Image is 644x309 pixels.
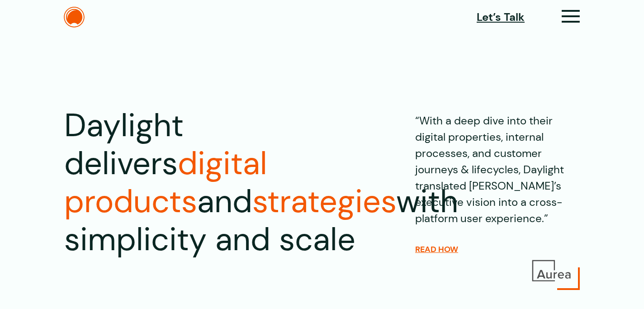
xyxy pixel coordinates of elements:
span: strategies [252,181,396,222]
img: Aurea Logo [530,258,573,283]
span: digital products [64,143,267,222]
a: Let’s Talk [477,9,525,25]
a: READ HOW [415,244,458,254]
h1: Daylight delivers and with simplicity and scale [64,107,355,259]
img: The Daylight Studio Logo [64,7,85,28]
p: “With a deep dive into their digital properties, internal processes, and customer journeys & life... [415,107,580,227]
